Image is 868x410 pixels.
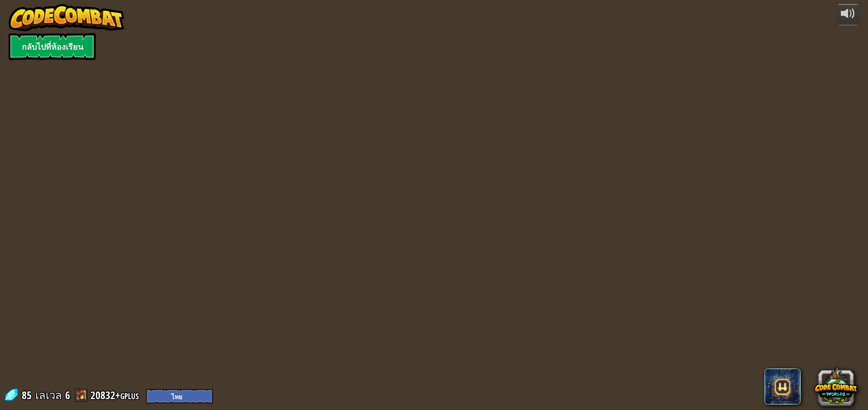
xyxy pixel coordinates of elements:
a: 20832+gplus [90,388,142,402]
a: กลับไปที่ห้องเรียน [9,33,96,60]
img: CodeCombat - Learn how to code by playing a game [9,4,124,31]
span: เลเวล [35,388,62,403]
span: 6 [65,388,70,402]
button: ปรับระดับเสียง [837,4,859,25]
span: 85 [22,388,34,402]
